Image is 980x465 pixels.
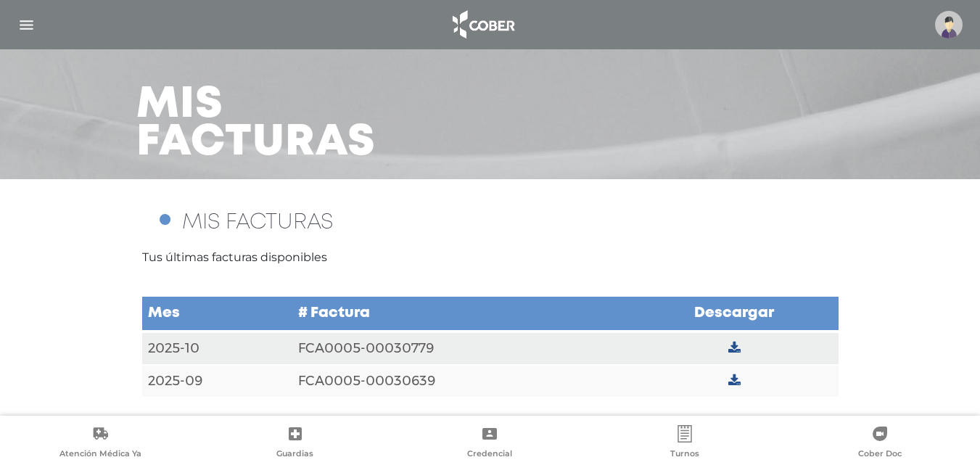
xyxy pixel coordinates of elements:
span: MIS FACTURAS [182,213,333,232]
span: Atención Médica Ya [59,448,141,461]
img: profile-placeholder.svg [935,11,963,38]
a: Guardias [198,425,393,462]
span: Turnos [670,448,699,461]
td: 2025-10 [142,332,292,365]
td: Mes [142,296,292,332]
td: 2025-09 [142,365,292,398]
p: Tus últimas facturas disponibles [142,249,839,266]
h3: Mis facturas [136,86,376,162]
span: Guardias [276,448,313,461]
td: Descargar [630,296,839,332]
span: Cober Doc [858,448,902,461]
span: Credencial [467,448,512,461]
td: FCA0005-00030639 [292,365,630,398]
img: Cober_menu-lines-white.svg [17,16,36,34]
td: FCA0005-00030779 [292,332,630,365]
a: Credencial [392,425,588,462]
a: Turnos [588,425,783,462]
img: logo_cober_home-white.png [445,7,521,42]
a: Cober Doc [782,425,977,462]
a: Atención Médica Ya [3,425,198,462]
td: # Factura [292,296,630,332]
